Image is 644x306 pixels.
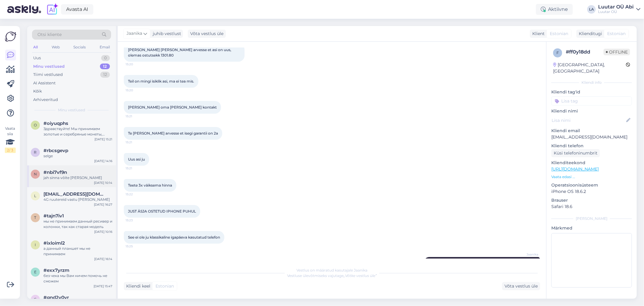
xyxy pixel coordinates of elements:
span: 15:21 [126,114,148,119]
div: [DATE] 15:47 [94,284,112,288]
div: LA [587,5,596,14]
span: 15:21 [126,166,148,171]
span: Teil on mingi isiklik asi, ma ei tea mis. [128,79,194,83]
div: [GEOGRAPHIC_DATA], [GEOGRAPHIC_DATA] [553,62,626,74]
span: Te [PERSON_NAME] arvesse et isegi garantii on 2a [128,131,218,135]
a: [URL][DOMAIN_NAME] [551,166,599,172]
span: #exx7yrzm [43,268,69,273]
div: Kliendi info [551,80,632,85]
span: 15:25 [126,244,148,249]
span: Vestlus on määratud kasutajale Jaanika [296,268,367,272]
span: #gnd2y0yr [43,295,69,300]
p: Kliendi nimi [551,108,632,114]
a: Avasta AI [61,4,93,15]
div: Küsi telefoninumbrit [551,149,600,157]
span: r [34,150,37,155]
span: See ei ole ju klassikaline igapäeva kasutatud telefon [128,235,220,239]
div: selge [43,153,112,159]
div: мы не принимаем данный ресивер и колонки, так как старая модель [43,219,112,229]
div: juhib vestlust [150,31,181,37]
p: Brauser [551,197,632,203]
p: Safari 18.6 [551,203,632,210]
p: Klienditeekond [551,160,632,166]
p: Kliendi email [551,128,632,134]
span: Vestluse ülevõtmiseks vajutage [287,273,377,278]
p: Kliendi tag'id [551,89,632,95]
span: i [35,243,36,247]
div: [DATE] 16:27 [94,202,112,207]
div: Luutar OÜ Abi [598,5,634,9]
div: Socials [72,43,87,51]
div: 12 [100,72,110,78]
span: 15:21 [126,140,148,145]
span: n [34,172,37,176]
input: Lisa tag [551,96,632,106]
span: Estonian [155,283,174,289]
span: 15:22 [126,192,148,197]
span: #rbcsgevp [43,148,68,153]
div: Kõik [33,88,42,94]
div: 0 [101,55,110,61]
div: [PERSON_NAME] [551,216,632,221]
div: [DATE] 16:14 [94,257,112,261]
span: e [34,270,37,274]
span: 15:23 [126,218,148,223]
span: o [34,123,37,127]
span: lahtristo@gmail.com [43,191,106,197]
div: Tiimi vestlused [33,72,63,78]
img: Askly Logo [5,31,16,42]
div: Uus [33,55,41,61]
span: [PERSON_NAME] oma [PERSON_NAME] kontakt [128,105,217,109]
p: Vaata edasi ... [551,174,632,180]
span: Estonian [607,31,626,37]
input: Lisa nimi [552,117,625,124]
div: Minu vestlused [33,63,65,70]
div: Klient [530,31,545,37]
span: Teete 3x väiksema hinna [128,183,172,187]
span: #ixloiml2 [43,240,65,246]
span: Minu vestlused [58,107,85,113]
span: 15:20 [126,62,148,67]
div: 4G ruutereid vastu [PERSON_NAME] [43,197,112,202]
div: Võta vestlus üle [502,282,540,290]
div: Võta vestlus üle [188,30,226,38]
span: l [34,194,37,198]
div: jah sinna võite [PERSON_NAME] [43,175,112,181]
span: Otsi kliente [37,31,62,38]
span: #oiyuqphs [43,121,68,126]
a: Luutar OÜ AbiLuutar OÜ [598,5,640,14]
span: Jaanika [127,30,142,37]
div: 2 / 3 [5,148,16,153]
p: Operatsioonisüsteem [551,182,632,188]
div: [DATE] 15:21 [95,137,112,142]
div: Здравствуйте! Мы принимаем золотые и серебряные монеты, оценивая их по весу и содержанию драгоцен... [43,126,112,137]
i: „Võtke vestlus üle” [344,273,377,278]
div: Vaata siia [5,126,16,153]
p: Kliendi telefon [551,143,632,149]
div: без чека мы Вам ничем помочь не сможем [43,273,112,284]
div: [DATE] 10:16 [94,229,112,234]
span: 15:20 [126,88,148,93]
div: AI Assistent [33,80,56,86]
span: JUST ÄSJA OSTETUD IPHONE PUHUL [128,209,196,213]
span: t [34,215,37,220]
div: Email [98,43,111,51]
span: Uus asi ju [128,157,145,161]
span: #nbi7vf9n [43,170,67,175]
div: # ff0y18dd [566,48,604,56]
div: All [32,43,39,51]
span: g [34,297,37,301]
span: Offline [604,49,630,55]
p: Märkmed [551,225,632,231]
span: #tajn7iv1 [43,213,64,219]
img: explore-ai [46,3,59,16]
div: [DATE] 10:14 [94,181,112,185]
div: [DATE] 14:16 [94,159,112,163]
div: 12 [100,63,110,70]
div: Arhiveeritud [33,97,58,103]
div: Web [50,43,61,51]
div: Kliendi keel [124,283,150,289]
div: а данный планшет мы не принимаем [43,246,112,257]
div: Luutar OÜ [598,9,634,14]
span: Estonian [550,31,568,37]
